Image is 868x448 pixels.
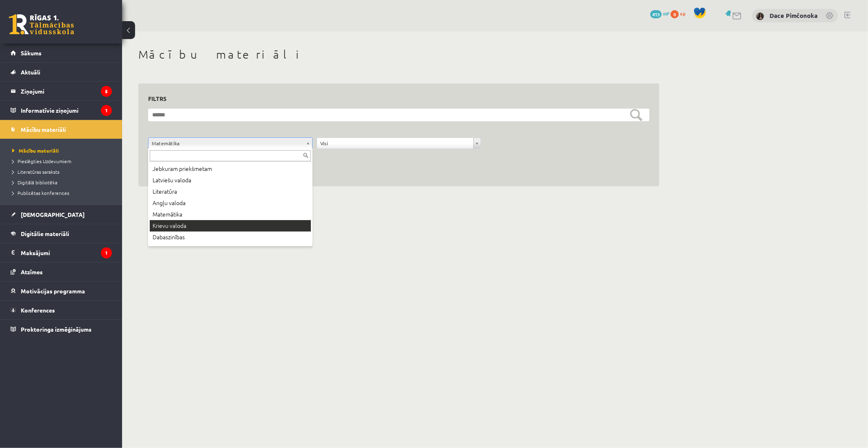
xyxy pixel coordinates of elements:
div: Krievu valoda [150,220,311,232]
div: Latviešu valoda [150,175,311,186]
div: Dabaszinības [150,232,311,243]
div: Jebkuram priekšmetam [150,163,311,175]
div: Matemātika [150,209,311,220]
div: Literatūra [150,186,311,197]
div: Datorika [150,243,311,254]
div: Angļu valoda [150,197,311,209]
